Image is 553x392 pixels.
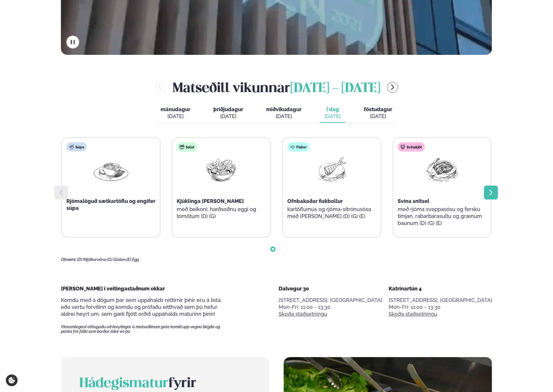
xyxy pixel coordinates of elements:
[107,257,126,262] span: (G) Glúten,
[155,82,166,93] button: menu-btn-left
[69,145,74,149] img: soup.svg
[92,156,129,183] img: Soup.png
[325,106,341,113] span: Í dag
[209,104,248,123] button: þriðjudagur [DATE]
[266,106,301,112] span: miðvikudagur
[213,113,243,120] div: [DATE]
[156,104,195,123] button: mánudagur [DATE]
[126,257,139,262] span: (E) Egg
[398,198,429,204] span: Svína snitsel
[401,145,405,149] img: pork.svg
[279,248,281,250] span: Go to slide 2
[173,78,380,97] h2: Matseðill vikunnar
[66,142,87,152] div: Súpa
[66,198,155,211] span: Rjómalöguð sætkartöflu og engifer súpa
[177,142,197,152] div: Salat
[325,113,341,120] div: [DATE]
[79,377,168,390] span: Hádegismatur
[279,285,382,292] div: Dalvegur 30
[161,113,190,120] div: [DATE]
[389,297,492,304] p: [STREET_ADDRESS], [GEOGRAPHIC_DATA]
[287,142,310,152] div: Fiskur
[424,156,461,183] img: Pork-Meat.png
[61,257,76,262] span: Ofnæmi:
[203,156,240,183] img: Salad.png
[161,106,190,112] span: mánudagur
[266,113,301,120] div: [DATE]
[359,104,397,123] button: föstudagur [DATE]
[290,145,295,149] img: fish.svg
[213,106,243,112] span: þriðjudagur
[61,285,165,292] span: [PERSON_NAME] í veitingastaðnum okkar
[287,198,343,204] span: Ofnbakaðar fiskbollur
[287,206,376,220] p: kartöflumús og rjóma-sítrónusósa með [PERSON_NAME] (D) (G) (E)
[389,285,492,292] div: Katrínartún 4
[177,206,266,220] p: með beikoni, harðsoðnu eggi og tómötum (D) (G)
[364,113,392,120] div: [DATE]
[6,374,18,386] a: Cookie settings
[320,104,345,123] button: Í dag [DATE]
[279,304,382,311] div: Mon-Fri: 11:00 - 13:30
[398,142,425,152] div: Svínakjöt
[279,297,382,304] p: [STREET_ADDRESS], [GEOGRAPHIC_DATA]
[313,156,350,183] img: Fish.png
[389,304,492,311] div: Mon-Fri: 11:00 - 13:30
[61,297,222,317] span: Komdu með á dögum þar sem uppáhalds réttirnir þínir eru á lista, eða vertu forvitinn og komdu og ...
[389,311,437,318] a: Skoða staðsetningu
[364,106,392,112] span: föstudagur
[279,311,327,318] a: Skoða staðsetningu
[77,257,107,262] span: (D) Mjólkurvörur,
[262,104,306,123] button: miðvikudagur [DATE]
[180,145,184,149] img: salad.svg
[387,82,398,93] button: menu-btn-right
[61,324,230,334] span: Vinsamlegast athugaðu að breytingar á matseðlinum geta komið upp vegna birgða og panta frá fólki ...
[398,206,487,227] p: með rjóma sveppasósu og fersku timjan, rabarbarasultu og grænum baunum (D) (G) (E)
[290,82,380,95] span: [DATE] - [DATE]
[177,198,244,204] span: Kjúklinga [PERSON_NAME]
[272,248,274,250] span: Go to slide 1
